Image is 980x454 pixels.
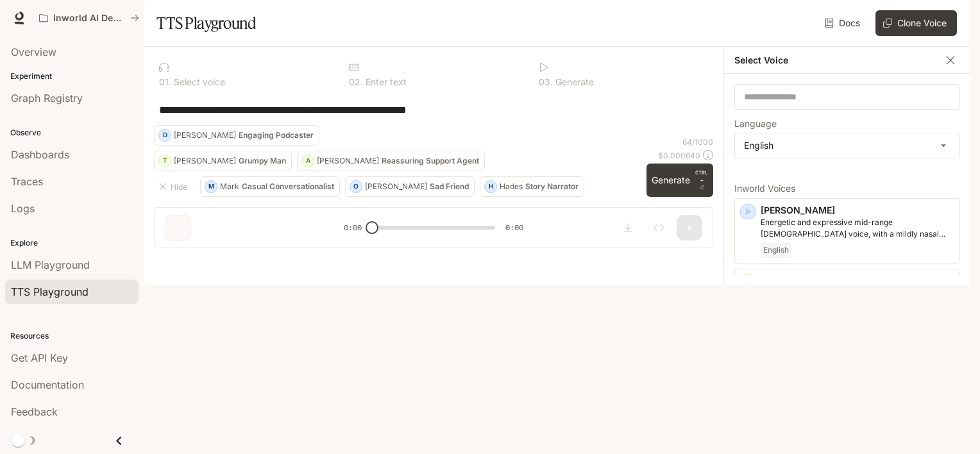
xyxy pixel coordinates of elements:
[154,151,292,171] button: T[PERSON_NAME]Grumpy Man
[875,10,957,36] button: Clone Voice
[345,176,475,197] button: O[PERSON_NAME]Sad Friend
[53,13,125,24] p: Inworld AI Demos
[242,183,334,190] p: Casual Conversationalist
[159,125,171,146] div: D
[220,183,239,190] p: Mark
[695,169,708,192] p: ⏎
[159,151,171,171] div: T
[682,137,713,147] p: 64 / 1000
[317,157,379,165] p: [PERSON_NAME]
[539,78,553,87] p: 0 3 .
[658,150,700,161] p: $ 0.000640
[553,78,594,87] p: Generate
[350,176,362,197] div: O
[239,157,286,165] p: Grumpy Man
[297,151,485,171] button: A[PERSON_NAME]Reassuring Support Agent
[822,10,865,36] a: Docs
[174,157,236,165] p: [PERSON_NAME]
[174,131,236,139] p: [PERSON_NAME]
[734,119,777,128] p: Language
[33,5,145,31] button: All workspaces
[156,10,256,36] h1: TTS Playground
[205,176,217,197] div: M
[239,131,314,139] p: Engaging Podcaster
[480,176,584,197] button: HHadesStory Narrator
[200,176,340,197] button: MMarkCasual Conversationalist
[735,133,959,158] div: English
[302,151,314,171] div: A
[154,125,319,146] button: D[PERSON_NAME]Engaging Podcaster
[761,242,791,258] span: English
[430,183,469,190] p: Sad Friend
[525,183,579,190] p: Story Narrator
[382,157,479,165] p: Reassuring Support Agent
[695,169,708,184] p: CTRL +
[761,274,954,287] p: [PERSON_NAME]
[646,164,713,197] button: GenerateCTRL +⏎
[349,78,363,87] p: 0 2 .
[734,184,960,193] p: Inworld Voices
[485,176,496,197] div: H
[761,204,954,217] p: [PERSON_NAME]
[500,183,523,190] p: Hades
[365,183,427,190] p: [PERSON_NAME]
[363,78,407,87] p: Enter text
[154,176,195,197] button: Hide
[159,78,171,87] p: 0 1 .
[171,78,225,87] p: Select voice
[761,217,954,240] p: Energetic and expressive mid-range male voice, with a mildly nasal quality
